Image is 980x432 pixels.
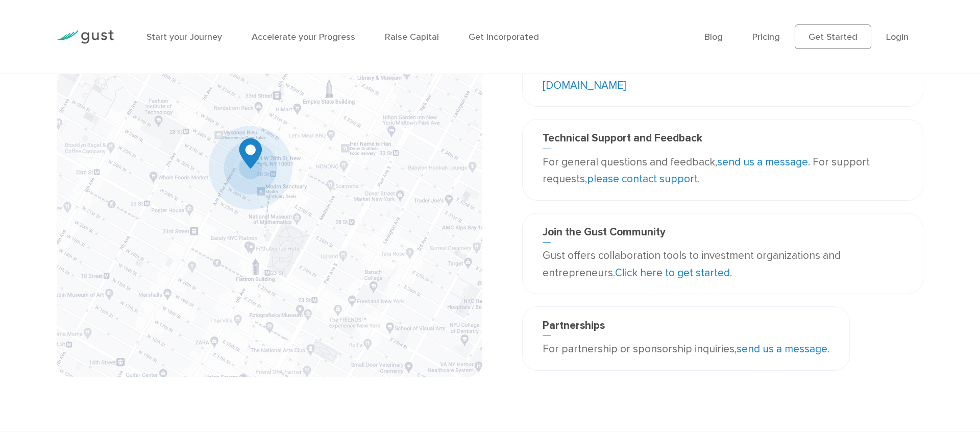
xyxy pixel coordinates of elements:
a: Click here to get started [615,267,730,279]
a: Raise Capital [385,32,439,42]
a: Accelerate your Progress [252,32,355,42]
a: [EMAIL_ADDRESS][DOMAIN_NAME] [543,62,832,92]
a: Start your Journey [146,32,222,42]
a: Blog [704,32,723,42]
h3: Partnerships [543,319,829,336]
a: please contact support [587,173,698,185]
h3: Join the Gust Community [543,226,903,243]
p: Gust offers collaboration tools to investment organizations and entrepreneurs. . [543,247,903,281]
a: Pricing [752,32,780,42]
img: Gust Logo [57,30,114,44]
a: Get Started [795,25,871,49]
p: For partnership or sponsorship inquiries, . [543,341,829,358]
p: Gust, Inc. [STREET_ADDRESS][US_STATE] [543,60,903,94]
a: Login [886,32,909,42]
h3: Technical Support and Feedback [543,132,903,149]
p: For general questions and feedback, . For support requests, . [543,154,903,188]
a: Get Incorporated [469,32,539,42]
a: send us a message [737,343,827,355]
a: send us a message [717,156,808,169]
